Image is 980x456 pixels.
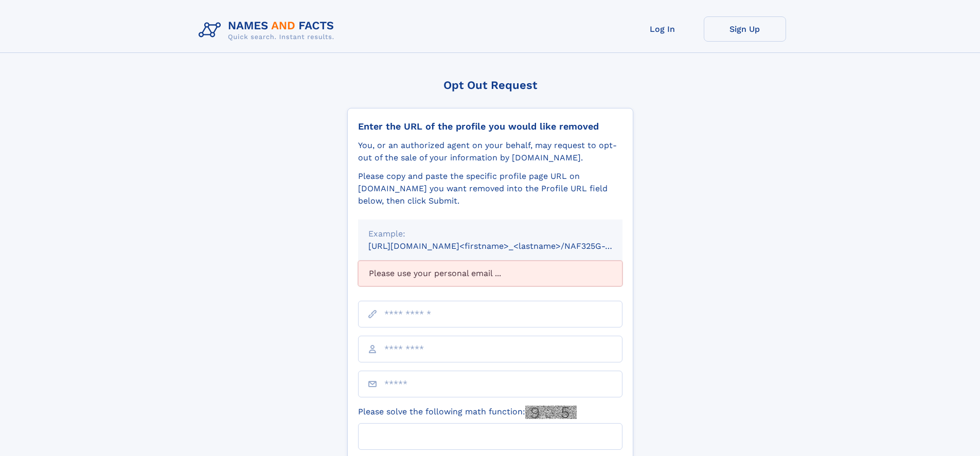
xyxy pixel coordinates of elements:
a: Log In [621,16,704,42]
label: Please solve the following math function: [358,406,577,419]
small: [URL][DOMAIN_NAME]<firstname>_<lastname>/NAF325G-xxxxxxxx [368,241,642,251]
div: Opt Out Request [347,79,633,92]
div: Please copy and paste the specific profile page URL on [DOMAIN_NAME] you want removed into the Pr... [358,170,622,207]
img: Logo Names and Facts [194,16,343,44]
div: Enter the URL of the profile you would like removed [358,121,622,132]
a: Sign Up [704,16,786,42]
div: You, or an authorized agent on your behalf, may request to opt-out of the sale of your informatio... [358,139,622,164]
div: Example: [368,228,612,240]
div: Please use your personal email ... [358,261,622,286]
